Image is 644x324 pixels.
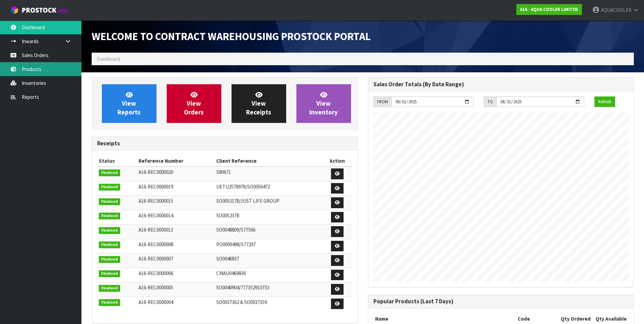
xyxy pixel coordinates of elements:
[58,7,68,14] small: WMS
[139,212,173,219] span: A16-REC0000014
[216,284,269,291] span: SO0040904/777352910733
[520,6,578,12] strong: A16 - AQUA COOLER LIMITED
[184,91,204,116] span: View Orders
[139,183,173,190] span: A16-REC0000019
[92,30,371,43] span: Welcome to Contract Warehousing ProStock Portal
[99,184,120,191] span: Finalised
[216,198,279,204] span: SO0053178/JUST LIFE GROUP
[216,299,267,305] span: SO0037362 & SO0037359
[99,270,120,277] span: Finalised
[373,298,629,305] h3: Popular Products (Last 7 Days)
[139,198,173,204] span: A16-REC0000015
[216,227,255,233] span: SO0048809/S77566
[139,255,173,262] span: A16-REC0000007
[139,299,173,305] span: A16-REC0000004
[99,241,120,248] span: Finalised
[99,285,120,292] span: Finalised
[102,84,157,123] a: ViewReports
[99,227,120,234] span: Finalised
[97,140,352,147] h3: Receipts
[309,91,338,116] span: View Inventory
[139,241,173,248] span: A16-REC0000008
[167,84,221,123] a: ViewOrders
[10,6,19,14] img: cube-alt.png
[99,198,120,205] span: Finalised
[373,81,629,88] h3: Sales Order Totals (By Date Range)
[484,96,496,107] div: TO
[216,241,256,248] span: PO0009498/S77297
[216,255,239,262] span: SO0046837
[322,156,352,166] th: Action
[99,169,120,176] span: Finalised
[22,6,56,15] span: ProStock
[373,96,391,107] div: FROM
[216,183,270,190] span: UETU2578978/SO0056472
[139,169,173,175] span: A16-REC0000020
[216,212,239,219] span: SO0052378
[139,227,173,233] span: A16-REC0000013
[99,299,120,306] span: Finalised
[296,84,351,123] a: ViewInventory
[216,270,246,276] span: CMAU0469836
[139,270,173,276] span: A16-REC0000006
[216,169,231,175] span: S80671
[97,156,137,166] th: Status
[139,284,173,291] span: A16-REC0000005
[97,56,120,62] span: Dashboard
[99,256,120,263] span: Finalised
[117,91,141,116] span: View Reports
[601,7,631,13] span: AQUACOOLER
[215,156,322,166] th: Client Reference
[594,96,615,107] button: Refresh
[232,84,286,123] a: ViewReceipts
[137,156,215,166] th: Reference Number
[99,213,120,219] span: Finalised
[246,91,271,116] span: View Receipts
